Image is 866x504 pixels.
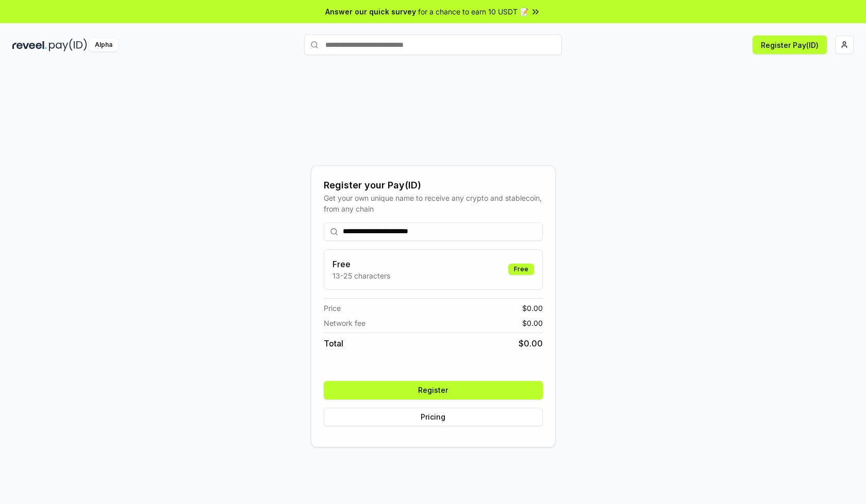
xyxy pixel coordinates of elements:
p: 13-25 characters [332,270,390,281]
img: reveel_dark [12,39,47,51]
button: Register Pay(ID) [753,36,827,54]
button: Register [324,381,543,399]
span: for a chance to earn 10 USDT 📝 [418,6,528,17]
span: $ 0.00 [522,318,543,328]
img: pay_id [49,39,87,51]
h3: Free [332,258,390,270]
span: Price [324,303,341,314]
span: $ 0.00 [519,337,543,350]
span: Total [324,337,343,350]
div: Free [508,264,534,275]
div: Register your Pay(ID) [324,178,543,193]
div: Get your own unique name to receive any crypto and stablecoin, from any chain [324,193,543,214]
span: Answer our quick survey [325,6,416,17]
span: Network fee [324,318,365,328]
div: Alpha [89,39,118,51]
span: $ 0.00 [522,303,543,314]
button: Pricing [324,408,543,426]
